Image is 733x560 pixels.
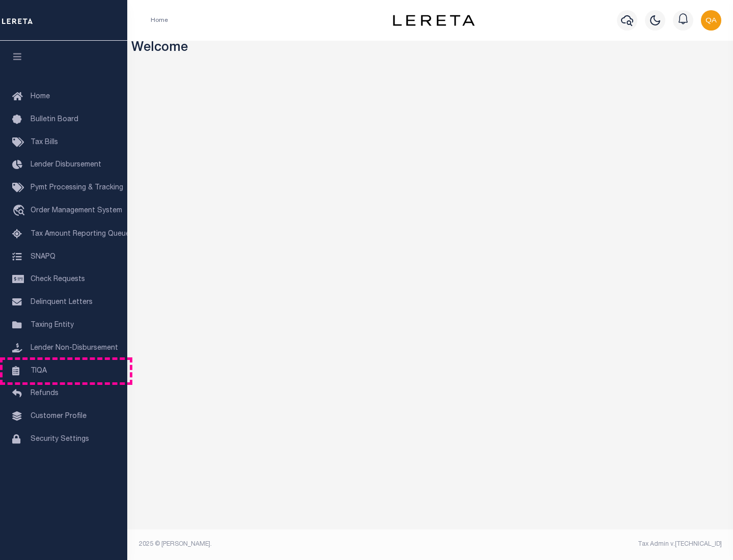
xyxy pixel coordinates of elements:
[131,41,729,57] h3: Welcome
[31,276,85,283] span: Check Requests
[31,299,93,306] span: Delinquent Letters
[31,253,55,260] span: SNAPQ
[31,116,78,123] span: Bulletin Board
[12,205,29,218] i: travel_explore
[31,139,58,146] span: Tax Bills
[31,184,123,191] span: Pymt Processing & Tracking
[31,161,101,169] span: Lender Disbursement
[31,413,87,420] span: Customer Profile
[31,345,118,352] span: Lender Non-Disbursement
[131,540,431,549] div: 2025 © [PERSON_NAME].
[31,207,122,214] span: Order Management System
[151,16,168,25] li: Home
[438,540,722,549] div: Tax Admin v.[TECHNICAL_ID]
[31,436,89,443] span: Security Settings
[31,93,50,100] span: Home
[701,10,721,31] img: svg+xml;base64,PHN2ZyB4bWxucz0iaHR0cDovL3d3dy53My5vcmcvMjAwMC9zdmciIHBvaW50ZXItZXZlbnRzPSJub25lIi...
[31,390,59,397] span: Refunds
[393,15,474,26] img: logo-dark.svg
[31,231,130,238] span: Tax Amount Reporting Queue
[31,322,74,329] span: Taxing Entity
[31,367,47,374] span: TIQA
